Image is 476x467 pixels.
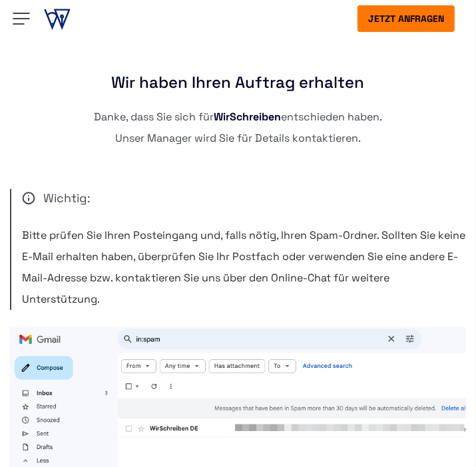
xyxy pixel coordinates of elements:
h1: Wir haben Ihren Auftrag erhalten [10,72,466,93]
img: Menu open [11,8,32,29]
img: ghostwriter-österreich [44,5,71,32]
p: Unser Manager wird Sie für Details kontaktieren. [10,128,466,149]
strong: WirSchreiben [214,110,281,124]
button: Jetzt anfragen [357,5,455,32]
p: Danke, dass Sie sich für entschieden haben. [10,106,466,128]
p: Bitte prüfen Sie Ihren Posteingang und, falls nötig, Ihren Spam-Ordner. Sollten Sie keine E-Mail ... [22,225,466,310]
span: Wichtig: [22,189,466,208]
